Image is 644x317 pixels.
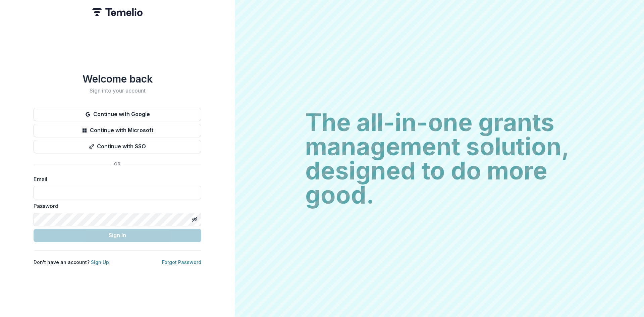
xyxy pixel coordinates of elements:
[34,88,201,94] h2: Sign into your account
[34,202,197,210] label: Password
[34,175,197,183] label: Email
[34,73,201,85] h1: Welcome back
[34,229,201,242] button: Sign In
[91,259,109,265] a: Sign Up
[162,259,201,265] a: Forgot Password
[34,124,201,137] button: Continue with Microsoft
[34,259,109,266] p: Don't have an account?
[34,108,201,121] button: Continue with Google
[189,214,200,225] button: Toggle password visibility
[92,8,143,16] img: Temelio
[34,140,201,153] button: Continue with SSO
